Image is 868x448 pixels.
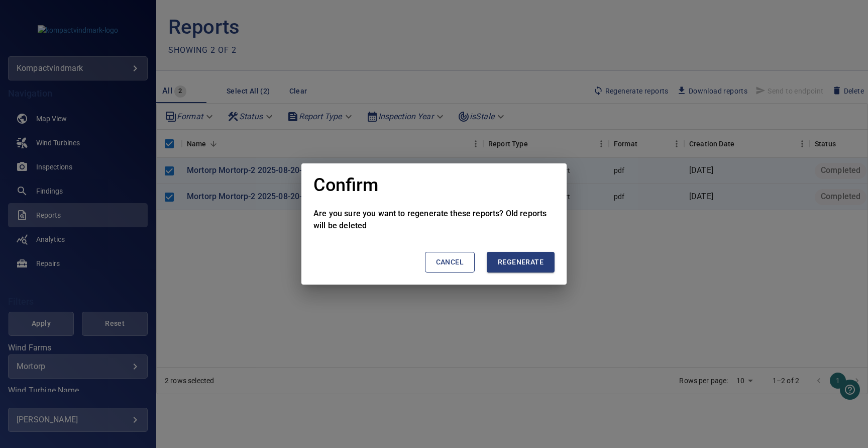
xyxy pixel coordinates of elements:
h1: Confirm [313,175,378,196]
button: Regenerate [487,252,555,273]
span: Regenerate [498,256,544,268]
p: Are you sure you want to regenerate these reports? Old reports will be deleted [313,208,555,232]
button: Cancel [425,252,475,273]
span: Cancel [436,256,464,268]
